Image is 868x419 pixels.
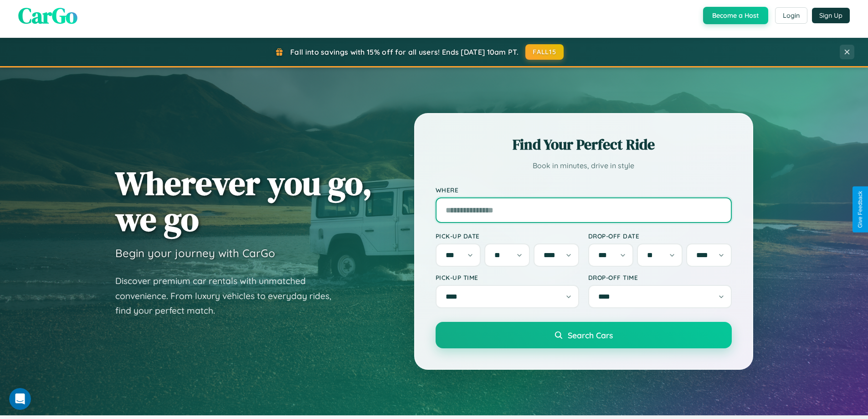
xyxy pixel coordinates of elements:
span: CarGo [18,0,77,31]
button: Search Cars [436,322,732,348]
h2: Find Your Perfect Ride [436,134,732,155]
button: Login [775,7,807,24]
p: Discover premium car rentals with unmatched convenience. From luxury vehicles to everyday rides, ... [115,274,343,318]
h1: Wherever you go, we go [115,165,372,237]
p: Book in minutes, drive in style [436,159,732,172]
button: Sign Up [812,8,850,23]
label: Drop-off Time [588,274,732,281]
h3: Begin your journey with CarGo [115,246,275,260]
div: Give Feedback [857,191,863,228]
label: Where [436,186,732,194]
span: Search Cars [568,330,613,340]
label: Drop-off Date [588,232,732,240]
button: FALL15 [525,44,564,60]
label: Pick-up Time [436,274,579,281]
button: Become a Host [703,7,768,24]
span: Fall into savings with 15% off for all users! Ends [DATE] 10am PT. [290,47,519,57]
iframe: Intercom live chat [9,388,31,410]
label: Pick-up Date [436,232,579,240]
